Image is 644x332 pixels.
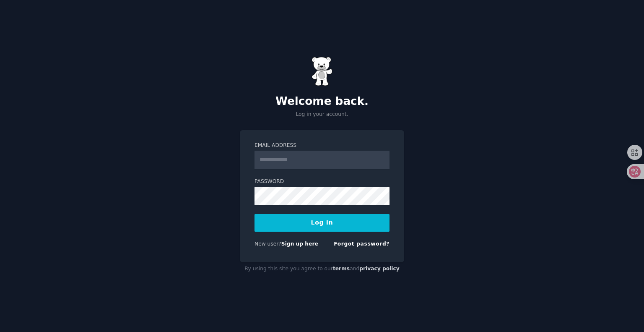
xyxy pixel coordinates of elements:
[254,214,390,232] button: Log In
[254,142,390,149] label: Email Address
[333,266,350,272] a: terms
[240,111,404,118] p: Log in your account.
[312,57,332,86] img: Gummy Bear
[254,241,281,247] span: New user?
[359,266,400,272] a: privacy policy
[281,241,318,247] a: Sign up here
[334,241,390,247] a: Forgot password?
[240,95,404,108] h2: Welcome back.
[254,178,390,186] label: Password
[240,262,404,276] div: By using this site you agree to our and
